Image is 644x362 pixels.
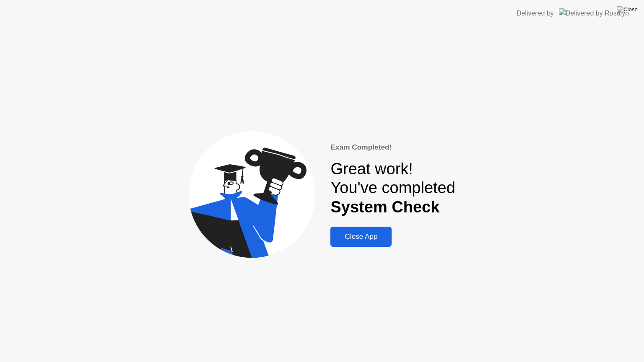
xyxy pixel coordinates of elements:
[330,198,439,216] b: System Check
[517,8,554,18] div: Delivered by
[330,160,455,217] div: Great work! You've completed
[559,8,629,18] img: Delivered by Rosalyn
[330,142,455,153] div: Exam Completed!
[617,6,638,13] img: Close
[330,227,392,247] button: Close App
[333,233,389,241] div: Close App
